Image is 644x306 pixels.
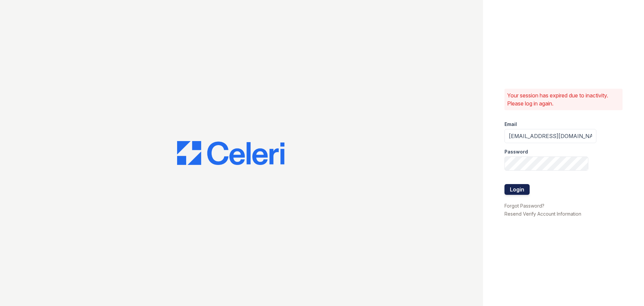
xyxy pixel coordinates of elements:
[504,121,517,128] label: Email
[504,184,530,195] button: Login
[504,203,544,209] a: Forgot Password?
[504,211,581,217] a: Resend Verify Account Information
[504,148,528,155] label: Password
[177,141,284,165] img: CE_Logo_Blue-a8612792a0a2168367f1c8372b55b34899dd931a85d93a1a3d3e32e68fde9ad4.png
[507,91,620,107] p: Your session has expired due to inactivity. Please log in again.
